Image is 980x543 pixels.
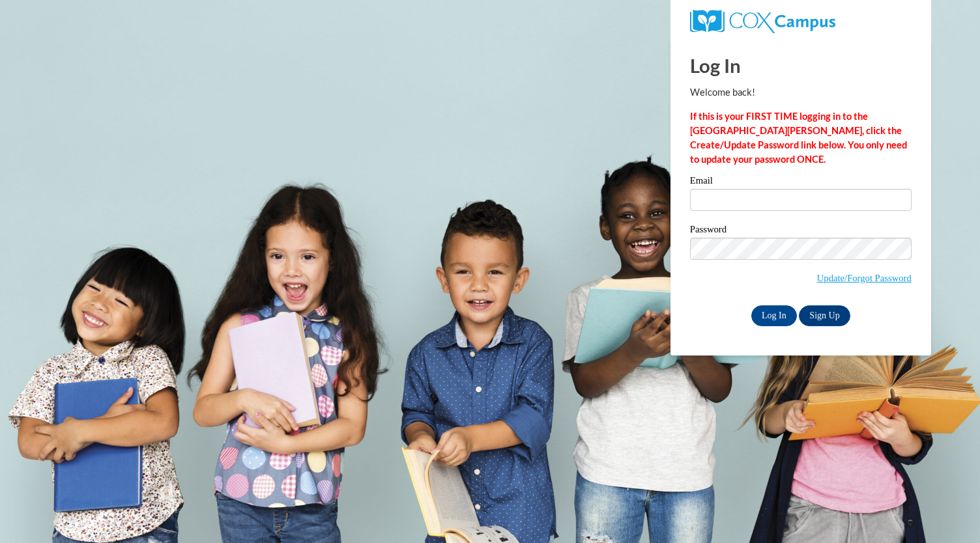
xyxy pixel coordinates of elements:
[690,15,835,26] a: COX Campus
[690,111,907,165] strong: If this is your FIRST TIME logging in to the [GEOGRAPHIC_DATA][PERSON_NAME], click the Create/Upd...
[799,305,850,326] a: Sign Up
[690,176,912,189] label: Email
[690,52,912,79] h1: Log In
[690,10,835,33] img: COX Campus
[690,85,912,100] p: Welcome back!
[690,225,912,238] label: Password
[817,273,912,283] a: Update/Forgot Password
[751,305,797,326] input: Log In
